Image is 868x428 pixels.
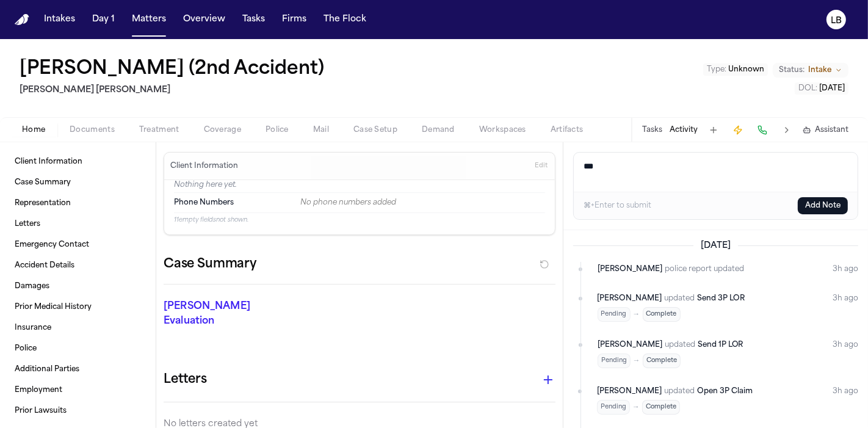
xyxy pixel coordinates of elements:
[729,122,747,139] button: Create Immediate Task
[754,122,771,139] button: Make a Call
[535,162,548,170] span: Edit
[698,295,745,302] span: Send 3P LOR
[798,197,848,214] button: Add Note
[819,85,845,92] span: [DATE]
[266,125,289,135] span: Police
[127,9,171,31] button: Matters
[664,385,695,397] span: updated
[139,125,179,135] span: Treatment
[808,65,831,75] span: Intake
[164,299,284,328] p: [PERSON_NAME] Evaluation
[10,194,146,213] a: Representation
[803,125,848,135] button: Assistant
[773,63,848,78] button: Change status from Intake
[728,66,764,73] span: Unknown
[633,310,640,319] span: →
[633,356,640,366] span: →
[697,385,753,397] a: Open 3P Claim
[795,82,848,95] button: Edit DOL: 2025-07-22
[643,307,681,322] span: Complete
[174,216,545,225] p: 11 empty fields not shown.
[300,198,545,208] div: No phone numbers added
[642,400,680,415] span: Complete
[833,339,858,368] time: August 19, 2025 at 3:16 PM
[698,292,745,305] a: Send 3P LOR
[20,59,324,81] button: Edit matter name
[597,400,630,415] span: Pending
[10,401,146,421] a: Prior Lawsuits
[598,339,662,351] span: [PERSON_NAME]
[22,125,45,135] span: Home
[643,354,681,368] span: Complete
[665,292,695,305] span: updated
[10,235,146,255] a: Emergency Contact
[87,9,120,31] button: Day 1
[707,66,726,73] span: Type :
[20,59,324,81] h1: [PERSON_NAME] (2nd Accident)
[174,198,234,208] span: Phone Numbers
[10,297,146,317] a: Prior Medical History
[697,388,753,395] span: Open 3P Claim
[164,370,207,390] h1: Letters
[174,180,545,192] p: Nothing here yet.
[15,14,29,26] img: Finch Logo
[665,339,695,351] span: updated
[597,385,662,397] span: [PERSON_NAME]
[10,380,146,400] a: Employment
[833,292,858,322] time: August 19, 2025 at 3:16 PM
[168,161,241,171] h3: Client Information
[319,9,371,31] button: The Flock
[833,385,858,415] time: August 19, 2025 at 3:16 PM
[551,125,584,135] span: Artifacts
[693,240,738,252] span: [DATE]
[779,65,805,75] span: Status:
[10,256,146,275] a: Accident Details
[70,125,115,135] span: Documents
[698,339,743,351] a: Send 1P LOR
[798,85,817,92] span: DOL :
[204,125,241,135] span: Coverage
[632,402,640,412] span: →
[313,125,329,135] span: Mail
[10,339,146,358] a: Police
[20,83,329,98] h2: [PERSON_NAME] [PERSON_NAME]
[10,360,146,379] a: Additional Parties
[815,125,848,135] span: Assistant
[10,173,146,192] a: Case Summary
[598,263,662,275] span: [PERSON_NAME]
[598,307,631,322] span: Pending
[10,214,146,234] a: Letters
[479,125,526,135] span: Workspaces
[531,156,551,176] button: Edit
[598,354,631,368] span: Pending
[705,122,722,139] button: Add Task
[584,201,651,211] div: ⌘+Enter to submit
[703,63,768,76] button: Edit Type: Unknown
[10,152,146,172] a: Client Information
[10,277,146,296] a: Damages
[237,9,270,31] button: Tasks
[164,255,256,274] h2: Case Summary
[642,125,662,135] button: Tasks
[39,9,80,31] button: Intakes
[698,341,743,349] span: Send 1P LOR
[10,318,146,338] a: Insurance
[277,9,311,31] button: Firms
[178,9,230,31] button: Overview
[670,125,698,135] button: Activity
[833,263,858,275] time: August 19, 2025 at 3:17 PM
[598,292,662,305] span: [PERSON_NAME]
[665,263,744,275] span: police report updated
[15,14,29,26] a: Home
[422,125,455,135] span: Demand
[353,125,397,135] span: Case Setup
